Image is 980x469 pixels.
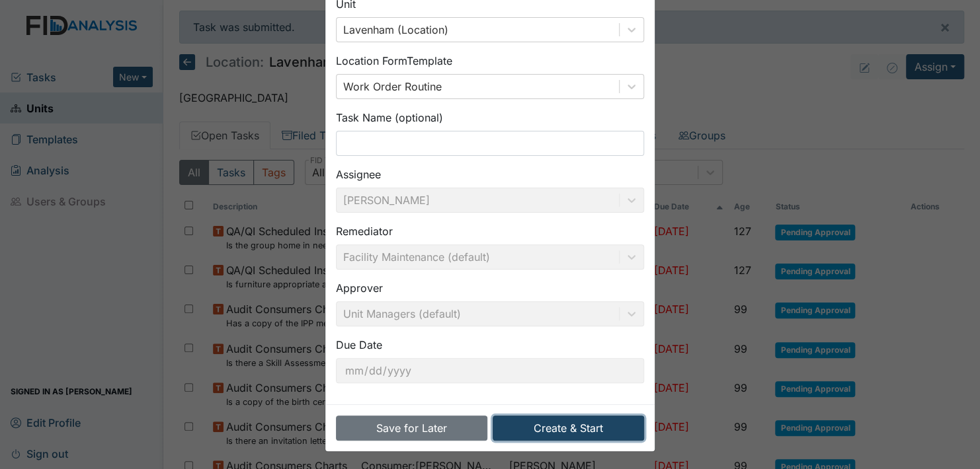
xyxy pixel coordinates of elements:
[336,337,382,353] label: Due Date
[336,223,393,239] label: Remediator
[336,166,381,182] label: Assignee
[343,79,442,94] div: Work Order Routine
[336,415,487,441] button: Save for Later
[336,53,452,69] label: Location Form Template
[343,22,448,38] div: Lavenham (Location)
[336,110,443,126] label: Task Name (optional)
[336,280,383,296] label: Approver
[493,415,644,441] button: Create & Start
